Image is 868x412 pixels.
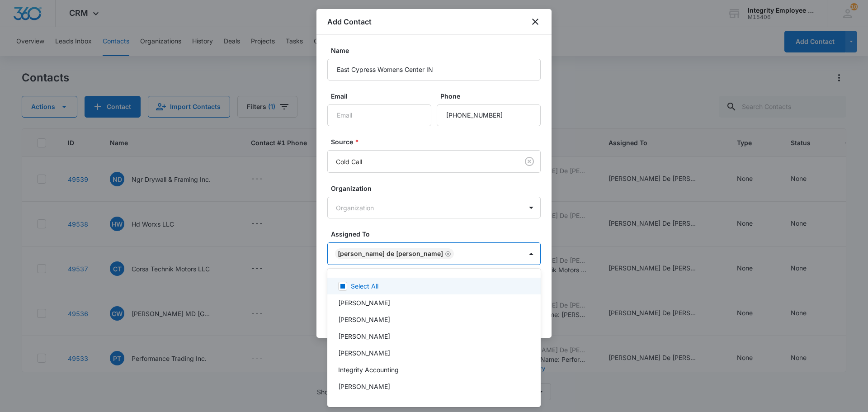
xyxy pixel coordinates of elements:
[338,315,390,324] p: [PERSON_NAME]
[351,281,378,291] p: Select All
[338,348,390,358] p: [PERSON_NAME]
[338,398,390,408] p: [PERSON_NAME]
[338,365,399,374] p: Integrity Accounting
[338,382,390,391] p: [PERSON_NAME]
[338,298,390,308] p: [PERSON_NAME]
[338,331,390,341] p: [PERSON_NAME]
